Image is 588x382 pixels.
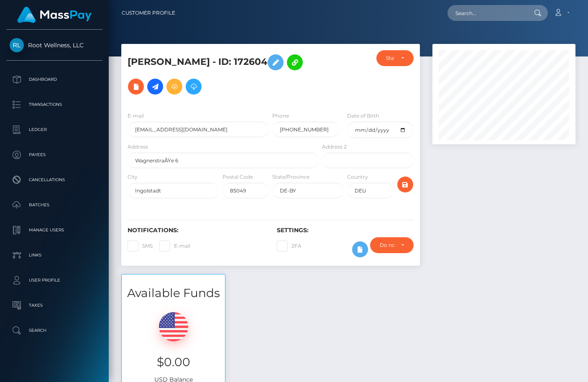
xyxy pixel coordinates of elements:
div: Do not require [380,242,394,249]
img: MassPay Logo [17,7,92,23]
a: User Profile [6,270,102,291]
label: Address 2 [322,143,347,151]
input: Search... [447,5,526,21]
h6: Settings: [277,227,414,234]
a: Taxes [6,295,102,316]
button: Status [376,50,414,66]
label: SMS [128,241,153,251]
label: Address [128,143,148,151]
p: Links [10,249,99,262]
label: E-mail [128,112,144,120]
label: City [128,173,138,181]
p: Search [10,324,99,337]
a: Ledger [6,119,102,140]
a: Dashboard [6,69,102,90]
h3: Available Funds [122,285,225,301]
div: Status [386,55,394,62]
label: E-mail [159,241,190,251]
p: Payees [10,149,99,161]
p: Dashboard [10,73,99,86]
label: Postal Code [222,173,253,181]
label: 2FA [277,241,302,251]
a: Payees [6,144,102,165]
a: Transactions [6,94,102,115]
p: Ledger [10,123,99,136]
span: Root Wellness, LLC [6,41,102,49]
a: Manage Users [6,220,102,241]
a: Initiate Payout [147,79,163,95]
a: Cancellations [6,169,102,190]
a: Customer Profile [122,4,175,22]
label: Country [347,173,368,181]
p: Cancellations [10,174,99,186]
img: Root Wellness, LLC [10,38,24,52]
a: Batches [6,195,102,215]
p: Taxes [10,299,99,312]
a: Search [6,320,102,341]
button: Do not require [370,237,414,253]
h5: [PERSON_NAME] - ID: 172604 [128,50,314,99]
img: USD.png [159,312,188,341]
p: Transactions [10,98,99,111]
p: User Profile [10,274,99,287]
h3: $0.00 [128,354,219,370]
label: Date of Birth [347,112,379,120]
h6: Notifications: [128,227,264,234]
a: Links [6,245,102,266]
p: Manage Users [10,224,99,236]
p: Batches [10,199,99,211]
label: Phone [272,112,289,120]
label: State/Province [272,173,309,181]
